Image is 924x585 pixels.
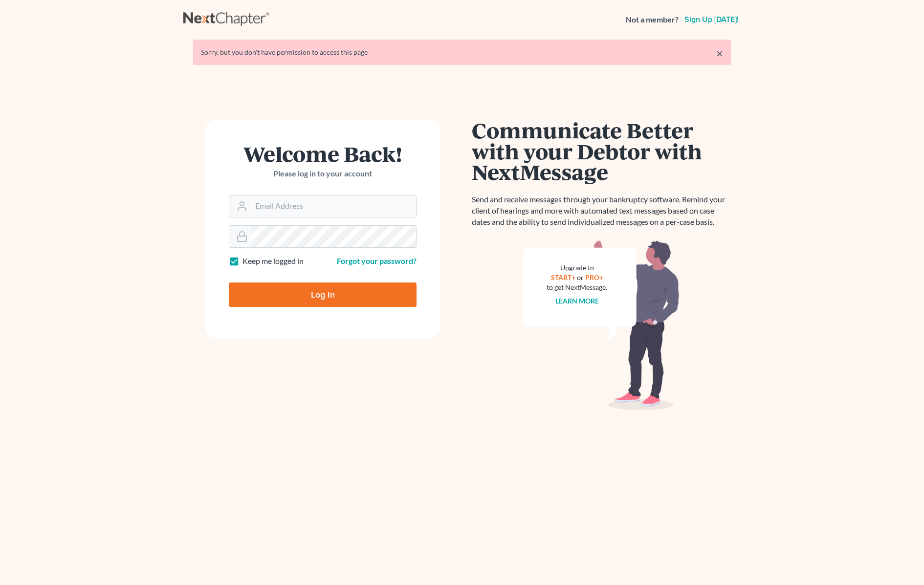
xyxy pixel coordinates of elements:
[555,297,599,305] a: Learn more
[472,194,731,228] p: Send and receive messages through your bankruptcy software. Remind your client of hearings and mo...
[716,47,723,59] a: ×
[229,168,417,179] p: Please log in to your account
[577,273,584,282] span: or
[547,263,607,273] div: Upgrade to
[523,239,680,411] img: nextmessage_bg-59042aed3d76b12b5cd301f8e5b87938c9018125f34e5fa2b7a6b67550977c72.svg
[201,47,723,57] div: Sorry, but you don't have permission to access this page
[626,14,679,25] strong: Not a member?
[585,273,603,282] a: PRO+
[547,282,607,292] div: to get NextMessage.
[251,195,416,217] input: Email Address
[242,256,304,267] label: Keep me logged in
[229,282,417,307] input: Log In
[229,143,417,164] h1: Welcome Back!
[682,16,741,23] a: Sign up [DATE]!
[551,273,575,282] a: START+
[337,256,417,265] a: Forgot your password?
[472,120,731,182] h1: Communicate Better with your Debtor with NextMessage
